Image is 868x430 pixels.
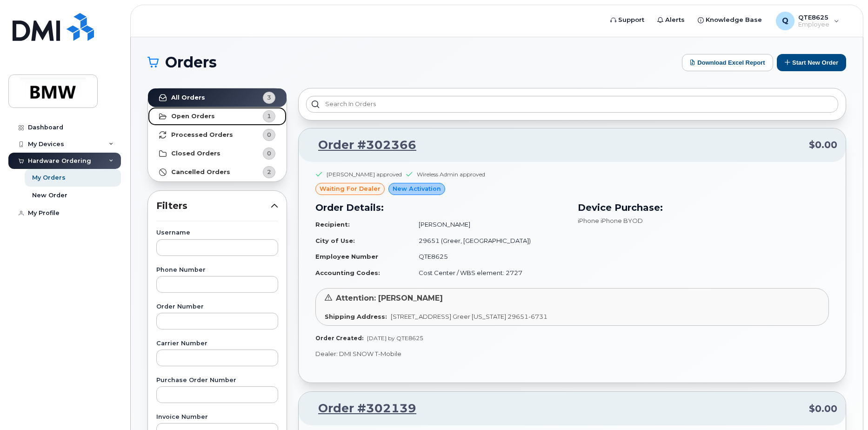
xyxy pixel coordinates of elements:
[315,335,363,342] strong: Order Created:
[315,237,355,244] strong: City of Use:
[148,107,287,126] a: Open Orders1
[578,201,829,215] h3: Device Purchase:
[315,269,380,276] strong: Accounting Codes:
[156,199,271,213] span: Filters
[393,184,441,193] span: New Activation
[410,216,567,233] td: [PERSON_NAME]
[171,131,233,139] strong: Processed Orders
[156,341,278,347] label: Carrier Number
[315,201,567,215] h3: Order Details:
[156,230,278,236] label: Username
[809,138,837,152] span: $0.00
[156,377,278,383] label: Purchase Order Number
[171,150,220,157] strong: Closed Orders
[320,184,381,193] span: waiting for dealer
[156,304,278,310] label: Order Number
[148,163,287,181] a: Cancelled Orders2
[777,54,846,71] button: Start New Order
[171,168,230,176] strong: Cancelled Orders
[165,55,217,69] span: Orders
[267,93,271,102] span: 3
[267,130,271,139] span: 0
[336,294,443,302] span: Attention: [PERSON_NAME]
[682,54,773,71] button: Download Excel Report
[267,112,271,121] span: 1
[809,402,837,416] span: $0.00
[327,170,402,178] div: [PERSON_NAME] approved
[325,313,387,320] strong: Shipping Address:
[410,265,567,281] td: Cost Center / WBS element: 2727
[315,221,350,228] strong: Recipient:
[148,144,287,163] a: Closed Orders0
[148,88,287,107] a: All Orders3
[156,414,278,420] label: Invoice Number
[267,168,271,176] span: 2
[267,149,271,158] span: 0
[367,335,423,342] span: [DATE] by QTE8625
[306,96,838,113] input: Search in orders
[410,233,567,249] td: 29651 (Greer, [GEOGRAPHIC_DATA])
[307,137,416,154] a: Order #302366
[171,94,205,101] strong: All Orders
[391,313,548,320] span: [STREET_ADDRESS] Greer [US_STATE] 29651-6731
[307,400,416,417] a: Order #302139
[410,249,567,265] td: QTE8625
[315,253,378,260] strong: Employee Number
[315,349,829,358] p: Dealer: DMI SNOW T-Mobile
[828,390,861,423] iframe: Messenger Launcher
[156,267,278,273] label: Phone Number
[417,170,485,178] div: Wireless Admin approved
[578,217,643,224] span: iPhone iPhone BYOD
[148,126,287,144] a: Processed Orders0
[171,113,215,120] strong: Open Orders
